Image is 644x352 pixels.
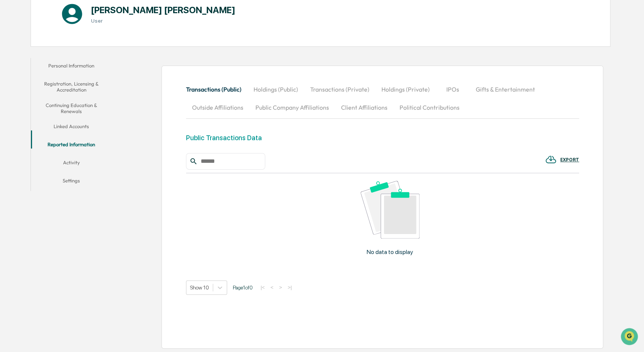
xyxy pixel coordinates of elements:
button: Public Company Affiliations [249,98,335,116]
span: Data Lookup [15,86,48,94]
div: 🗄️ [55,73,61,79]
div: 🖐️ [8,73,14,79]
button: Personal Information [31,58,112,76]
button: Settings [31,173,112,191]
p: No data to display [367,248,413,256]
a: 🔎Data Lookup [5,83,51,97]
img: EXPORT [545,154,556,165]
span: Pylon [75,105,91,110]
button: Political Contributions [393,98,466,116]
div: Start new chat [26,35,124,42]
h1: [PERSON_NAME] [PERSON_NAME] [91,5,235,15]
div: We're available if you need us! [26,42,95,48]
div: EXPORT [560,157,579,162]
img: No data [361,181,420,239]
button: Transactions (Public) [186,80,247,98]
button: Linked Accounts [31,119,112,137]
button: Holdings (Private) [375,80,436,98]
button: Client Affiliations [335,98,393,116]
a: 🗄️Attestations [52,69,97,83]
div: Public Transactions Data [186,134,262,142]
button: Gifts & Entertainment [470,80,541,98]
button: Start new chat [128,37,137,46]
span: Preclearance [15,72,49,80]
a: 🖐️Preclearance [5,69,52,83]
button: >| [285,284,294,291]
button: Reported Information [31,137,112,155]
a: Powered byPylon [53,104,91,110]
button: > [277,284,284,291]
button: Outside Affiliations [186,98,249,116]
button: < [268,284,276,291]
span: Page 1 of 0 [233,285,253,291]
h3: User [91,18,235,24]
div: secondary tabs example [31,58,112,191]
button: Activity [31,155,112,173]
button: Transactions (Private) [304,80,375,98]
div: secondary tabs example [186,80,579,116]
button: Registration, Licensing & Accreditation [31,76,112,98]
button: IPOs [436,80,470,98]
button: Continuing Education & Renewals [31,98,112,119]
div: 🔎 [8,87,14,93]
img: 1746055101610-c473b297-6a78-478c-a979-82029cc54cd1 [8,35,21,48]
span: Attestations [62,72,94,80]
button: Holdings (Public) [247,80,304,98]
iframe: Open customer support [620,327,640,347]
button: |< [258,284,267,291]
